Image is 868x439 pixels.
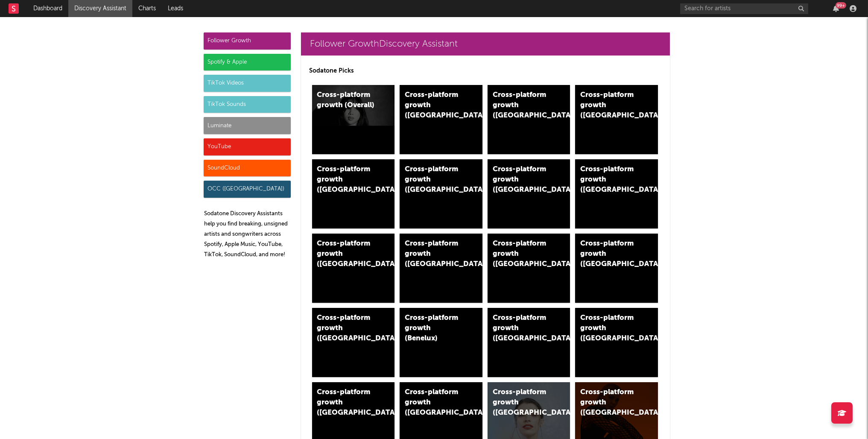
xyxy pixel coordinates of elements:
[405,387,463,418] div: Cross-platform growth ([GEOGRAPHIC_DATA])
[405,313,463,344] div: Cross-platform growth (Benelux)
[312,159,395,228] a: Cross-platform growth ([GEOGRAPHIC_DATA])
[204,138,291,155] div: YouTube
[317,313,375,344] div: Cross-platform growth ([GEOGRAPHIC_DATA])
[312,85,395,154] a: Cross-platform growth (Overall)
[312,308,395,377] a: Cross-platform growth ([GEOGRAPHIC_DATA])
[493,239,551,269] div: Cross-platform growth ([GEOGRAPHIC_DATA])
[488,234,570,303] a: Cross-platform growth ([GEOGRAPHIC_DATA])
[400,85,482,154] a: Cross-platform growth ([GEOGRAPHIC_DATA])
[493,90,551,121] div: Cross-platform growth ([GEOGRAPHIC_DATA])
[400,159,482,228] a: Cross-platform growth ([GEOGRAPHIC_DATA])
[488,85,570,154] a: Cross-platform growth ([GEOGRAPHIC_DATA])
[836,2,846,9] div: 99 +
[204,54,291,71] div: Spotify & Apple
[575,308,658,377] a: Cross-platform growth ([GEOGRAPHIC_DATA])
[493,313,551,344] div: Cross-platform growth ([GEOGRAPHIC_DATA])
[488,159,570,228] a: Cross-platform growth ([GEOGRAPHIC_DATA]/GSA)
[405,90,463,121] div: Cross-platform growth ([GEOGRAPHIC_DATA])
[400,234,482,303] a: Cross-platform growth ([GEOGRAPHIC_DATA])
[580,90,638,121] div: Cross-platform growth ([GEOGRAPHIC_DATA])
[317,90,375,111] div: Cross-platform growth (Overall)
[205,209,291,260] p: Sodatone Discovery Assistants help you find breaking, unsigned artists and songwriters across Spo...
[204,32,291,50] div: Follower Growth
[575,159,658,228] a: Cross-platform growth ([GEOGRAPHIC_DATA])
[317,387,375,418] div: Cross-platform growth ([GEOGRAPHIC_DATA])
[312,234,395,303] a: Cross-platform growth ([GEOGRAPHIC_DATA])
[493,164,551,195] div: Cross-platform growth ([GEOGRAPHIC_DATA]/GSA)
[575,85,658,154] a: Cross-platform growth ([GEOGRAPHIC_DATA])
[580,239,638,269] div: Cross-platform growth ([GEOGRAPHIC_DATA])
[317,164,375,195] div: Cross-platform growth ([GEOGRAPHIC_DATA])
[580,164,638,195] div: Cross-platform growth ([GEOGRAPHIC_DATA])
[493,387,551,418] div: Cross-platform growth ([GEOGRAPHIC_DATA])
[488,308,570,377] a: Cross-platform growth ([GEOGRAPHIC_DATA])
[204,96,291,113] div: TikTok Sounds
[580,313,638,344] div: Cross-platform growth ([GEOGRAPHIC_DATA])
[204,181,291,198] div: OCC ([GEOGRAPHIC_DATA])
[204,75,291,92] div: TikTok Videos
[680,3,808,14] input: Search for artists
[580,387,638,418] div: Cross-platform growth ([GEOGRAPHIC_DATA])
[833,5,839,12] button: 99+
[301,32,670,56] a: Follower GrowthDiscovery Assistant
[310,66,661,76] p: Sodatone Picks
[575,234,658,303] a: Cross-platform growth ([GEOGRAPHIC_DATA])
[405,239,463,269] div: Cross-platform growth ([GEOGRAPHIC_DATA])
[317,239,375,269] div: Cross-platform growth ([GEOGRAPHIC_DATA])
[400,308,482,377] a: Cross-platform growth (Benelux)
[204,117,291,134] div: Luminate
[204,160,291,177] div: SoundCloud
[405,164,463,195] div: Cross-platform growth ([GEOGRAPHIC_DATA])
